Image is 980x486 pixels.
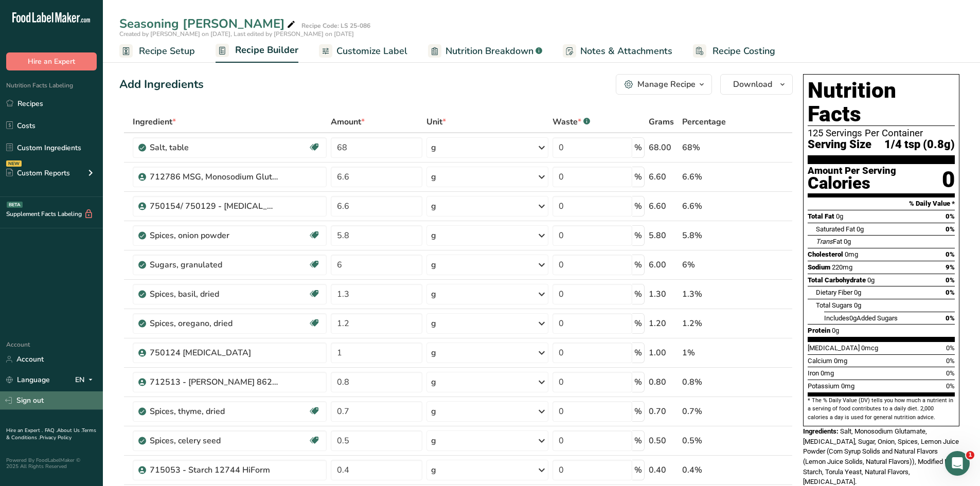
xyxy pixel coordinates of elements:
[150,317,278,330] div: Spices, oregano, dried
[319,40,407,63] a: Customize Label
[682,405,744,418] div: 0.7%
[431,317,436,330] div: g
[682,116,726,128] span: Percentage
[682,464,744,476] div: 0.4%
[649,171,678,183] div: 6.60
[803,427,959,485] span: Salt, Monosodium Glutamate, [MEDICAL_DATA], Sugar, Onion, Spices, Lemon Juice Powder (Corn Syrup ...
[431,464,436,476] div: g
[216,39,298,63] a: Recipe Builder
[150,259,278,271] div: Sugars, granulated
[824,314,898,322] span: Includes Added Sugars
[580,44,672,58] span: Notes & Attachments
[649,200,678,212] div: 6.60
[966,451,974,459] span: 1
[836,212,843,220] span: 0g
[682,141,744,154] div: 68%
[942,166,955,193] div: 0
[682,435,744,447] div: 0.5%
[946,382,955,390] span: 0%
[834,357,847,365] span: 0mg
[821,369,834,377] span: 0mg
[816,238,842,245] span: Fat
[649,405,678,418] div: 0.70
[649,288,678,300] div: 1.30
[861,344,878,352] span: 0mcg
[119,40,195,63] a: Recipe Setup
[841,382,854,390] span: 0mg
[844,238,851,245] span: 0g
[854,289,861,296] span: 0g
[6,52,97,70] button: Hire an Expert
[235,43,298,57] span: Recipe Builder
[845,250,858,258] span: 0mg
[150,464,278,476] div: 715053 - Starch 12744 HiForm
[301,21,370,30] div: Recipe Code: LS 25-086
[150,347,278,359] div: 750124 [MEDICAL_DATA]
[946,369,955,377] span: 0%
[150,288,278,300] div: Spices, basil, dried
[946,263,955,271] span: 9%
[808,397,955,422] section: * The % Daily Value (DV) tells you how much a nutrient in a serving of food contributes to a dail...
[6,160,22,167] div: NEW
[720,74,793,95] button: Download
[849,314,857,322] span: 0g
[150,171,278,183] div: 712786 MSG, Monosodium Glutamate
[637,78,696,91] div: Manage Recipe
[946,344,955,352] span: 0%
[431,405,436,418] div: g
[649,464,678,476] div: 0.40
[832,327,839,334] span: 0g
[808,382,840,390] span: Potassium
[150,141,278,154] div: Salt, table
[616,74,712,95] button: Manage Recipe
[6,371,50,389] a: Language
[808,212,834,220] span: Total Fat
[808,79,955,126] h1: Nutrition Facts
[712,44,775,58] span: Recipe Costing
[816,238,833,245] i: Trans
[946,250,955,258] span: 0%
[808,197,955,210] section: % Daily Value *
[431,141,436,154] div: g
[649,376,678,388] div: 0.80
[6,457,97,470] div: Powered By FoodLabelMaker © 2025 All Rights Reserved
[803,427,839,435] span: Ingredients:
[867,276,875,284] span: 0g
[150,200,278,212] div: 750154/ 750129 - [MEDICAL_DATA] (NON-GMO)
[431,435,436,447] div: g
[649,317,678,330] div: 1.20
[733,78,772,91] span: Download
[431,229,436,242] div: g
[854,301,861,309] span: 0g
[808,263,830,271] span: Sodium
[119,30,354,38] span: Created by [PERSON_NAME] on [DATE], Last edited by [PERSON_NAME] on [DATE]
[119,76,204,93] div: Add Ingredients
[682,200,744,212] div: 6.6%
[682,317,744,330] div: 1.2%
[649,229,678,242] div: 5.80
[857,225,864,233] span: 0g
[946,225,955,233] span: 0%
[832,263,852,271] span: 220mg
[150,405,278,418] div: Spices, thyme, dried
[649,259,678,271] div: 6.00
[808,369,819,377] span: Iron
[946,276,955,284] span: 0%
[649,347,678,359] div: 1.00
[884,138,955,151] span: 1/4 tsp (0.8g)
[431,171,436,183] div: g
[45,427,57,434] a: FAQ .
[139,44,195,58] span: Recipe Setup
[6,427,43,434] a: Hire an Expert .
[682,259,744,271] div: 6%
[682,376,744,388] div: 0.8%
[649,435,678,447] div: 0.50
[816,225,855,233] span: Saturated Fat
[946,314,955,322] span: 0%
[75,374,97,386] div: EN
[446,44,533,58] span: Nutrition Breakdown
[553,116,590,128] div: Waste
[808,276,866,284] span: Total Carbohydrate
[119,14,297,33] div: Seasoning [PERSON_NAME]
[946,212,955,220] span: 0%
